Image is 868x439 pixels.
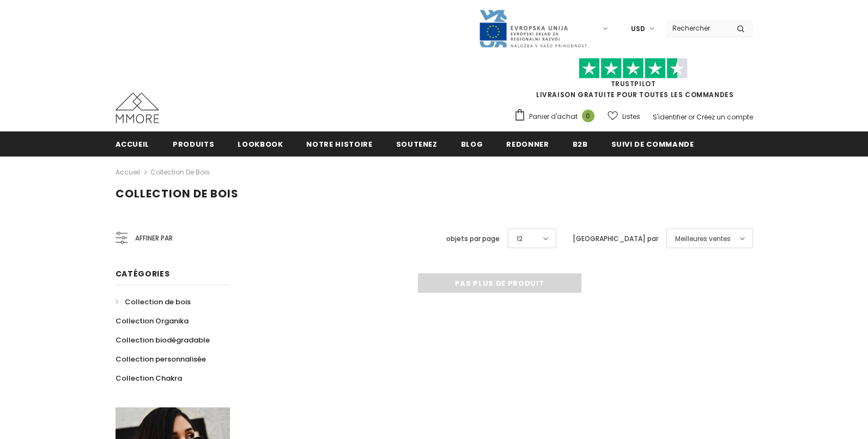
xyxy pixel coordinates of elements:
[622,111,640,122] span: Listes
[116,166,140,179] a: Accueil
[116,93,159,123] img: Cas MMORE
[696,112,753,122] a: Créez un compte
[573,139,588,149] span: B2B
[653,112,687,122] a: S'identifier
[116,330,210,350] a: Collection biodégradable
[116,373,182,383] span: Collection Chakra
[116,131,150,156] a: Accueil
[573,131,588,156] a: B2B
[116,354,206,364] span: Collection personnalisée
[688,112,695,122] span: or
[608,107,640,126] a: Listes
[579,58,688,79] img: Faites confiance aux étoiles pilotes
[238,131,283,156] a: Lookbook
[173,131,214,156] a: Produits
[116,186,239,201] span: Collection de bois
[461,131,483,156] a: Blog
[116,369,182,388] a: Collection Chakra
[116,268,170,279] span: Catégories
[173,139,214,149] span: Produits
[478,9,587,49] img: Javni Razpis
[666,20,729,36] input: Search Site
[116,139,150,149] span: Accueil
[631,23,645,34] span: USD
[116,292,191,311] a: Collection de bois
[396,139,438,149] span: soutenez
[582,110,594,122] span: 0
[514,109,600,125] a: Panier d'achat 0
[125,297,191,307] span: Collection de bois
[611,79,656,88] a: TrustPilot
[150,167,210,177] a: Collection de bois
[306,139,372,149] span: Notre histoire
[478,23,587,33] a: Javni Razpis
[611,139,694,149] span: Suivi de commande
[116,311,189,330] a: Collection Organika
[116,350,206,369] a: Collection personnalisée
[461,139,483,149] span: Blog
[116,335,210,345] span: Collection biodégradable
[506,139,549,149] span: Redonner
[306,131,372,156] a: Notre histoire
[517,233,523,244] span: 12
[529,111,578,122] span: Panier d'achat
[611,131,694,156] a: Suivi de commande
[446,233,500,244] label: objets par page
[506,131,549,156] a: Redonner
[573,233,658,244] label: [GEOGRAPHIC_DATA] par
[238,139,283,149] span: Lookbook
[675,233,731,244] span: Meilleures ventes
[514,63,753,99] span: LIVRAISON GRATUITE POUR TOUTES LES COMMANDES
[396,131,438,156] a: soutenez
[135,232,173,244] span: Affiner par
[116,316,189,326] span: Collection Organika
